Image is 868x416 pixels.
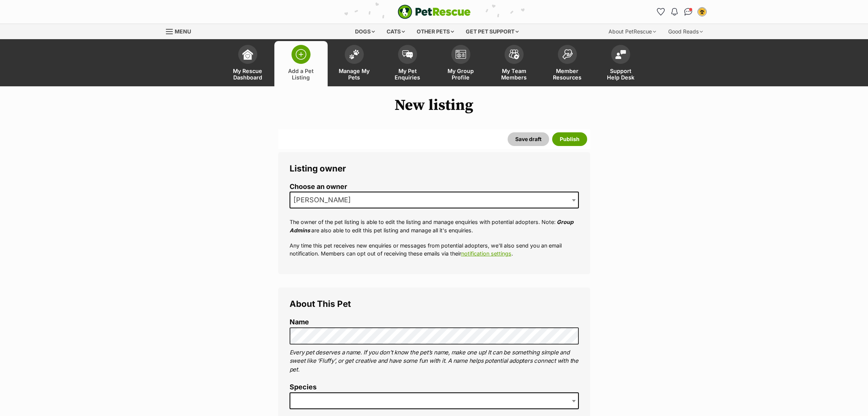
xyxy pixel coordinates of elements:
button: Save draft [508,132,549,146]
img: pet-enquiries-icon-7e3ad2cf08bfb03b45e93fb7055b45f3efa6380592205ae92323e6603595dc1f.svg [402,50,413,59]
a: Conversations [682,6,694,18]
a: PetRescue [398,5,471,19]
span: Support Help Desk [604,68,638,81]
a: My Rescue Dashboard [221,41,274,86]
a: Member Resources [541,41,594,86]
img: chat-41dd97257d64d25036548639549fe6c8038ab92f7586957e7f3b1b290dea8141.svg [684,8,692,16]
p: The owner of the pet listing is able to edit the listing and manage enquiries with potential adop... [290,218,579,234]
img: manage-my-pets-icon-02211641906a0b7f246fdf0571729dbe1e7629f14944591b6c1af311fb30b64b.svg [349,49,360,59]
button: Publish [552,132,587,146]
a: Menu [166,24,196,38]
span: About This Pet [290,299,351,309]
img: dashboard-icon-eb2f2d2d3e046f16d808141f083e7271f6b2e854fb5c12c21221c1fb7104beca.svg [242,49,253,60]
span: Listing owner [290,163,346,173]
label: Name [290,318,579,326]
div: Cats [381,24,410,39]
img: help-desk-icon-fdf02630f3aa405de69fd3d07c3f3aa587a6932b1a1747fa1d2bba05be0121f9.svg [615,50,626,59]
a: My Team Members [487,41,541,86]
div: Good Reads [663,24,708,39]
img: logo-e224e6f780fb5917bec1dbf3a21bbac754714ae5b6737aabdf751b685950b380.svg [398,5,471,19]
a: Manage My Pets [328,41,381,86]
img: notifications-46538b983faf8c2785f20acdc204bb7945ddae34d4c08c2a6579f10ce5e182be.svg [671,8,677,16]
div: About PetRescue [603,24,661,39]
img: group-profile-icon-3fa3cf56718a62981997c0bc7e787c4b2cf8bcc04b72c1350f741eb67cf2f40e.svg [456,50,466,59]
button: My account [696,6,708,18]
span: My Rescue Dashboard [231,68,265,81]
span: Add a Pet Listing [284,68,318,81]
span: Manage My Pets [337,68,371,81]
a: My Pet Enquiries [381,41,434,86]
span: Member Resources [550,68,585,81]
ul: Account quick links [655,6,708,18]
a: Support Help Desk [594,41,647,86]
div: Get pet support [460,24,524,39]
a: Favourites [655,6,667,18]
span: Amy Haskins [290,192,579,208]
img: add-pet-listing-icon-0afa8454b4691262ce3f59096e99ab1cd57d4a30225e0717b998d2c9b9846f56.svg [296,49,306,60]
p: Any time this pet receives new enquiries or messages from potential adopters, we'll also send you... [290,241,579,258]
div: Other pets [411,24,459,39]
a: My Group Profile [434,41,487,86]
label: Choose an owner [290,183,579,191]
div: Dogs [350,24,380,39]
img: team-members-icon-5396bd8760b3fe7c0b43da4ab00e1e3bb1a5d9ba89233759b79545d2d3fc5d0d.svg [509,49,519,59]
span: My Team Members [497,68,531,81]
span: My Group Profile [444,68,478,81]
a: notification settings [461,250,511,257]
label: Species [290,383,579,391]
em: Group Admins [290,219,573,233]
a: Add a Pet Listing [274,41,328,86]
span: Menu [175,28,191,35]
span: My Pet Enquiries [390,68,425,81]
button: Notifications [669,6,681,18]
span: Amy Haskins [290,195,358,205]
p: Every pet deserves a name. If you don’t know the pet’s name, make one up! It can be something sim... [290,348,579,374]
img: member-resources-icon-8e73f808a243e03378d46382f2149f9095a855e16c252ad45f914b54edf8863c.svg [562,49,573,59]
img: AMY HASKINS profile pic [698,8,706,16]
